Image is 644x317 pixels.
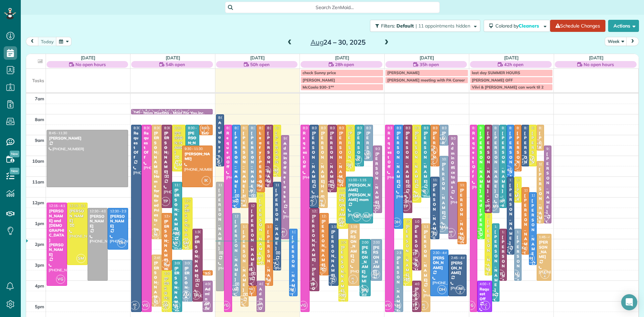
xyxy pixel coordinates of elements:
[494,229,497,292] div: [PERSON_NAME]
[472,77,513,83] span: [PERSON_NAME] OFF
[401,196,410,203] small: 4
[381,23,395,29] span: Filters:
[200,128,209,134] small: 1
[401,202,410,211] span: TP
[251,204,269,208] span: 12:15 - 4:15
[589,55,603,60] a: [DATE]
[524,126,542,130] span: 8:30 - 10:30
[494,131,497,194] div: [PERSON_NAME]
[270,166,279,175] span: SM
[164,131,170,174] div: [PERSON_NAME]
[310,199,314,202] span: AC
[503,248,512,254] small: 2
[254,254,263,263] span: SM
[218,115,236,120] span: 8:00 - 10:30
[234,214,253,218] span: 12:45 - 4:45
[516,235,520,298] div: [PERSON_NAME]
[429,232,437,238] small: 2
[480,126,496,130] span: 8:30 - 2:00
[362,150,371,159] span: AM
[144,111,205,115] div: team meeting - Maid For You,inc.
[396,251,413,255] span: 2:30 - 5:30
[188,126,206,130] span: 8:30 - 10:30
[367,20,480,32] a: Filters: Default | 11 appointments hidden
[474,228,483,237] span: VS
[472,85,544,90] span: Viivi & [PERSON_NAME] can work til 2
[428,146,437,155] span: IK
[431,157,435,161] span: AC
[283,136,300,141] span: 9:00 - 2:00
[387,131,392,169] div: Request Off
[259,126,277,130] span: 8:30 - 11:45
[536,214,539,218] span: AL
[216,157,220,161] span: AC
[517,126,535,130] span: 8:30 - 10:45
[472,131,475,179] div: Request Off
[451,136,467,141] span: 9:00 - 2:00
[605,37,627,46] button: Week
[110,209,128,213] span: 12:30 - 2:30
[267,224,283,229] span: 1:15 - 4:15
[487,126,505,130] span: 8:30 - 12:45
[519,23,540,29] span: Cleaners
[506,245,510,249] span: AC
[392,218,401,227] span: DH
[396,23,414,29] span: Default
[375,147,393,151] span: 9:30 - 12:45
[353,155,362,164] span: NK
[432,131,437,184] div: [PERSON_NAME]
[531,198,534,261] div: [PERSON_NAME]
[171,239,180,248] span: NK
[396,131,401,184] div: [PERSON_NAME]
[516,131,520,194] div: [PERSON_NAME]
[81,55,95,60] a: [DATE]
[69,209,86,223] div: [PERSON_NAME]
[348,178,366,182] span: 11:00 - 1:15
[451,256,467,260] span: 2:45 - 4:45
[226,131,230,169] div: Request Off
[161,259,170,268] span: IK
[339,126,357,130] span: 8:30 - 11:30
[419,187,428,196] span: NK
[218,183,236,187] span: 11:15 - 4:30
[291,230,308,234] span: 1:30 - 4:45
[450,261,465,275] div: [PERSON_NAME]
[373,204,378,207] span: MH
[262,176,271,185] span: NK
[406,219,422,224] span: 1:00 - 4:15
[164,214,182,218] span: 12:45 - 3:30
[330,131,335,184] div: [PERSON_NAME]
[229,197,238,206] span: DH
[536,141,539,145] span: AL
[442,126,458,130] span: 8:30 - 9:30
[144,126,160,130] span: 8:30 - 5:30
[488,202,497,211] span: AM
[455,233,465,242] span: IK
[166,55,180,60] a: [DATE]
[161,107,170,113] small: 1
[275,126,293,130] span: 8:30 - 11:00
[203,126,206,129] span: LC
[133,126,150,130] span: 8:30 - 5:30
[339,131,344,184] div: [PERSON_NAME]
[371,270,380,279] span: AM
[521,157,525,161] span: AC
[509,178,527,182] span: 11:00 - 2:45
[348,126,366,130] span: 8:30 - 10:45
[415,126,433,130] span: 8:30 - 12:15
[154,131,160,309] div: [PERSON_NAME] Home for Retired Priests - behind Archbishop [PERSON_NAME]
[539,131,542,266] div: [PERSON_NAME] - Bet Investments
[226,126,243,130] span: 8:30 - 5:30
[133,131,139,160] div: Request Off
[117,239,126,248] span: DH
[494,224,511,229] span: 1:15 - 5:00
[187,131,197,155] div: [PERSON_NAME]
[420,55,434,60] a: [DATE]
[246,187,255,196] span: AM
[533,216,542,223] small: 4
[432,256,446,270] div: [PERSON_NAME]
[362,212,371,221] span: AM
[26,37,39,46] button: prev
[280,230,285,233] span: MH
[504,55,519,60] a: [DATE]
